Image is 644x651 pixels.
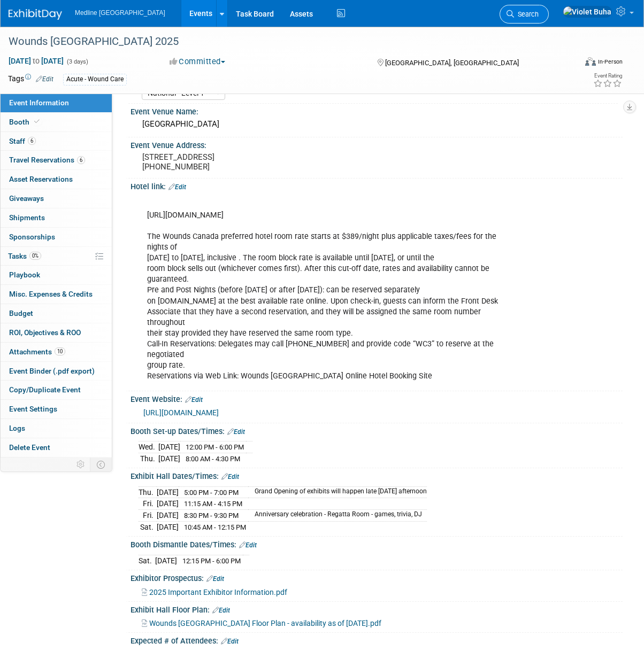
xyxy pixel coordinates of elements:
a: Travel Reservations6 [1,151,112,169]
span: Event Settings [9,405,57,413]
a: Budget [1,304,112,323]
span: ROI, Objectives & ROO [9,328,81,337]
span: Search [514,10,539,18]
td: [DATE] [157,521,179,532]
a: Edit [36,75,53,83]
td: Toggle Event Tabs [90,458,112,471]
span: 6 [28,137,36,145]
a: Edit [221,473,239,480]
span: Giveaways [9,194,44,203]
span: Booth [9,118,42,126]
span: Sponsorships [9,232,55,241]
span: 6 [77,156,85,164]
a: Shipments [1,208,112,227]
td: Sat. [139,521,157,532]
span: 0% [29,252,41,260]
span: Staff [9,137,36,145]
a: [URL][DOMAIN_NAME] [143,408,219,417]
td: [DATE] [157,510,179,522]
a: Sponsorships [1,228,112,246]
span: Attachments [9,347,65,356]
span: 10 [55,347,65,355]
span: [GEOGRAPHIC_DATA], [GEOGRAPHIC_DATA] [385,59,519,67]
div: Event Format [534,56,623,72]
div: Event Website: [131,391,623,405]
span: 5:00 PM - 7:00 PM [184,489,239,497]
td: Personalize Event Tab Strip [72,458,90,471]
a: Edit [239,541,257,549]
a: Booth [1,113,112,131]
a: Edit [227,428,245,436]
td: Thu. [139,453,158,464]
span: Shipments [9,213,45,222]
span: 2025 Important Exhibitor Information.pdf [149,588,287,596]
span: Playbook [9,270,40,279]
span: Asset Reservations [9,175,73,183]
td: Tags [8,73,53,86]
span: 12:00 PM - 6:00 PM [186,443,244,451]
img: Violet Buha [563,6,612,18]
a: ROI, Objectives & ROO [1,323,112,342]
span: 8:00 AM - 4:30 PM [186,455,240,463]
img: ExhibitDay [9,9,62,20]
span: Delete Event [9,443,50,452]
i: Booth reservation complete [34,119,40,125]
td: Thu. [139,486,157,498]
td: Grand Opening of exhibits will happen late [DATE] afternoon [248,486,427,498]
td: [DATE] [158,441,180,453]
div: Event Rating [593,73,622,79]
span: Tasks [8,252,41,260]
span: Copy/Duplicate Event [9,385,81,394]
a: Search [500,5,549,24]
span: 12:15 PM - 6:00 PM [182,557,241,565]
div: In-Person [597,58,623,66]
a: Delete Event [1,438,112,457]
td: Fri. [139,510,157,522]
div: Acute - Wound Care [63,74,127,85]
div: Event Venue Address: [131,137,623,151]
span: [DATE] [DATE] [8,56,64,66]
span: 10:45 AM - 12:15 PM [184,523,246,531]
a: Event Information [1,94,112,112]
a: Giveaways [1,189,112,208]
a: Edit [185,396,203,404]
a: Logs [1,419,112,438]
span: Wounds [GEOGRAPHIC_DATA] Floor Plan - availability as of [DATE].pdf [149,619,381,627]
a: Attachments10 [1,343,112,361]
a: Event Settings [1,400,112,418]
span: 8:30 PM - 9:30 PM [184,511,239,520]
a: 2025 Important Exhibitor Information.pdf [142,588,287,596]
div: Expected # of Attendees: [131,633,623,647]
pre: [STREET_ADDRESS] [PHONE_NUMBER] [142,152,324,172]
span: Medline [GEOGRAPHIC_DATA] [75,9,165,17]
div: Exhibit Hall Floor Plan: [131,602,623,616]
img: Format-Inperson.png [585,57,596,66]
span: (3 days) [66,58,88,65]
td: Wed. [139,441,158,453]
div: Exhibitor Prospectus: [131,570,623,584]
a: Playbook [1,266,112,284]
td: Fri. [139,498,157,510]
span: Event Binder (.pdf export) [9,367,95,375]
span: Event Information [9,98,69,107]
div: Wounds [GEOGRAPHIC_DATA] 2025 [5,32,570,51]
div: Event Venue Name: [131,104,623,117]
td: [DATE] [155,555,177,566]
div: Hotel link: [131,179,623,192]
a: Staff6 [1,132,112,151]
a: Copy/Duplicate Event [1,381,112,399]
a: Edit [168,183,186,191]
td: [DATE] [157,498,179,510]
a: Tasks0% [1,247,112,266]
span: Logs [9,424,25,432]
td: Sat. [139,555,155,566]
td: Anniversary celebration - Regatta Room - games, trivia, DJ [248,510,427,522]
span: Travel Reservations [9,156,85,164]
button: Committed [166,56,229,67]
div: Booth Set-up Dates/Times: [131,423,623,437]
td: [DATE] [158,453,180,464]
a: Edit [221,638,239,645]
span: Misc. Expenses & Credits [9,290,93,298]
a: Misc. Expenses & Credits [1,285,112,304]
div: [URL][DOMAIN_NAME] The Wounds Canada preferred hotel room rate starts at $389/night plus applicab... [140,194,524,387]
